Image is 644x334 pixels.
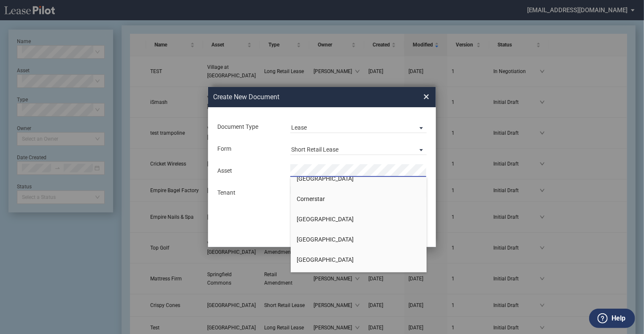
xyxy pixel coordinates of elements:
div: Lease [291,124,307,131]
li: [GEOGRAPHIC_DATA] [291,209,427,229]
div: Tenant [212,189,285,197]
li: [GEOGRAPHIC_DATA] [291,250,427,270]
span: Cornerstar [297,196,325,202]
div: Document Type [212,123,285,131]
h2: Create New Document [213,92,393,102]
li: Cornerstar [291,189,427,209]
li: [GEOGRAPHIC_DATA] [291,168,427,189]
div: Short Retail Lease [291,146,338,153]
div: Asset [212,167,285,175]
md-dialog: Create New ... [208,87,436,247]
span: [GEOGRAPHIC_DATA] [297,236,354,243]
label: Help [612,313,625,324]
div: Form [212,145,285,153]
md-select: Lease Form: Short Retail Lease [290,142,427,155]
span: × [423,90,429,103]
li: [GEOGRAPHIC_DATA] [291,229,427,250]
span: [GEOGRAPHIC_DATA] [297,175,354,182]
span: [GEOGRAPHIC_DATA] [297,216,354,223]
md-select: Document Type: Lease [290,120,427,133]
span: [GEOGRAPHIC_DATA] [297,256,354,263]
